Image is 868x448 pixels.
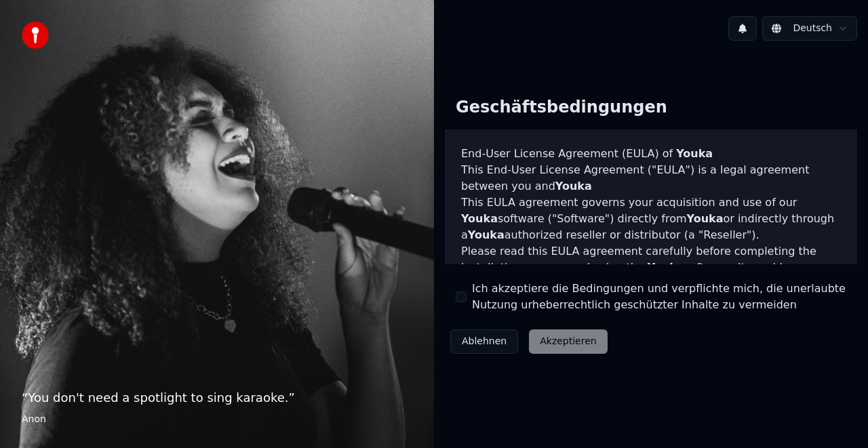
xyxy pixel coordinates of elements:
p: This End-User License Agreement ("EULA") is a legal agreement between you and [461,162,841,195]
div: Geschäftsbedingungen [445,86,678,129]
p: “ You don't need a spotlight to sing karaoke. ” [22,388,412,407]
label: Ich akzeptiere die Bedingungen und verpflichte mich, die unerlaubte Nutzung urheberrechtlich gesc... [472,281,846,313]
span: Youka [468,228,505,241]
span: Youka [687,212,724,225]
span: Youka [555,180,592,192]
p: Please read this EULA agreement carefully before completing the installation process and using th... [461,243,841,308]
h3: End-User License Agreement (EULA) of [461,146,841,162]
p: This EULA agreement governs your acquisition and use of our software ("Software") directly from o... [461,195,841,243]
img: youka [22,22,49,49]
span: Youka [676,147,713,160]
span: Youka [461,212,498,225]
button: Ablehnen [450,329,518,354]
span: Youka [648,261,684,274]
footer: Anon [22,413,412,426]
